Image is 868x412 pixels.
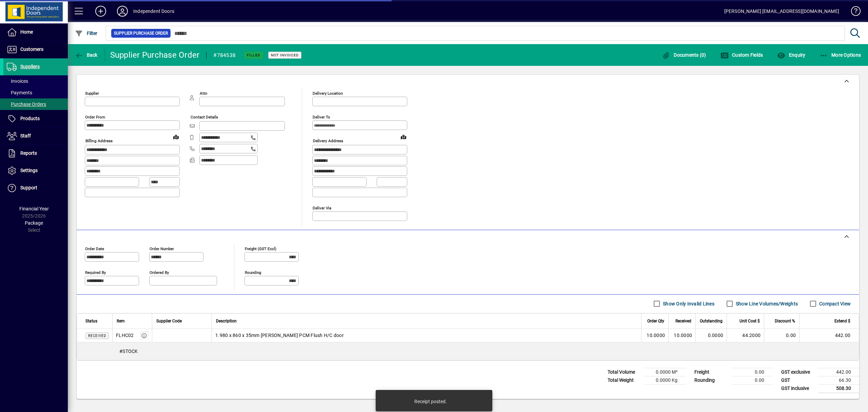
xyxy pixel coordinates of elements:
span: Unit Cost $ [739,317,760,325]
td: 508.30 [818,384,859,393]
a: Knowledge Base [846,1,860,23]
span: Supplier Code [156,317,182,325]
div: Independent Doors [133,6,174,17]
span: Outstanding [700,317,723,325]
a: Home [3,24,68,41]
span: Reports [20,150,37,156]
div: Receipt posted. [414,398,447,405]
td: 10.0000 [641,329,668,342]
button: Back [73,49,99,61]
button: Custom Fields [719,49,765,61]
span: Package [25,220,43,226]
span: Back [75,52,98,58]
td: 0.0000 [695,329,727,342]
mat-label: Deliver To [313,115,330,119]
a: Settings [3,162,68,179]
span: Support [20,185,37,190]
mat-label: Rounding [245,270,261,275]
button: Filter [73,27,99,39]
span: Filter [75,31,98,36]
a: View on map [171,131,181,142]
span: 1.980 x 860 x 35mm [PERSON_NAME] PCM Flush H/C door [215,332,344,339]
button: Add [90,5,112,17]
mat-label: Supplier [85,91,99,96]
td: Freight [691,368,732,376]
td: Total Weight [604,376,645,384]
span: Supplier Purchase Order [114,30,168,37]
span: Filled [247,53,260,57]
mat-label: Order number [150,246,174,251]
a: Products [3,110,68,127]
span: Settings [20,168,38,173]
span: More Options [820,52,861,58]
td: 10.0000 [668,329,695,342]
span: Not Invoiced [271,53,299,57]
div: Supplier Purchase Order [110,50,200,60]
a: Support [3,180,68,196]
td: 44.2000 [727,329,764,342]
mat-label: Order from [85,115,105,119]
span: Invoices [7,78,28,84]
label: Show Line Volumes/Weights [734,300,798,307]
div: FLHC02 [116,332,134,339]
mat-label: Ordered by [150,270,169,275]
td: GST [778,376,818,384]
a: Staff [3,128,68,145]
a: Payments [3,87,68,98]
app-page-header-button: Back [68,49,105,61]
span: Documents (0) [662,52,706,58]
button: Enquiry [775,49,807,61]
mat-label: Deliver via [313,205,331,210]
span: Received [88,334,106,338]
td: 66.30 [818,376,859,384]
span: Status [85,317,97,325]
td: 0.00 [732,376,772,384]
td: 442.00 [818,368,859,376]
td: 0.00 [732,368,772,376]
button: Profile [112,5,133,17]
span: Received [675,317,691,325]
span: Discount % [775,317,795,325]
span: Extend $ [834,317,850,325]
td: GST exclusive [778,368,818,376]
span: Products [20,116,40,121]
a: Purchase Orders [3,98,68,110]
span: Financial Year [19,206,49,211]
span: Item [117,317,125,325]
span: Staff [20,133,31,138]
a: Invoices [3,75,68,87]
a: Customers [3,41,68,58]
span: Home [20,29,33,35]
mat-label: Attn [200,91,207,96]
span: Order Qty [647,317,664,325]
td: 0.0000 M³ [645,368,686,376]
mat-label: Delivery Location [313,91,343,96]
div: #784538 [213,50,236,61]
span: Customers [20,46,43,52]
button: Documents (0) [660,49,708,61]
span: Payments [7,90,32,95]
mat-label: Order date [85,246,104,251]
mat-label: Freight (GST excl) [245,246,276,251]
mat-label: Required by [85,270,106,275]
div: #STOCK [77,342,859,360]
button: More Options [818,49,863,61]
td: GST inclusive [778,384,818,393]
span: Custom Fields [721,52,763,58]
a: Reports [3,145,68,162]
div: [PERSON_NAME] [EMAIL_ADDRESS][DOMAIN_NAME] [724,6,839,17]
a: View on map [398,131,409,142]
td: Total Volume [604,368,645,376]
td: 0.00 [764,329,799,342]
span: Suppliers [20,64,40,69]
td: Rounding [691,376,732,384]
span: Enquiry [777,52,805,58]
td: 442.00 [799,329,859,342]
span: Purchase Orders [7,101,46,107]
span: Description [216,317,237,325]
label: Compact View [818,300,851,307]
label: Show Only Invalid Lines [662,300,714,307]
td: 0.0000 Kg [645,376,686,384]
